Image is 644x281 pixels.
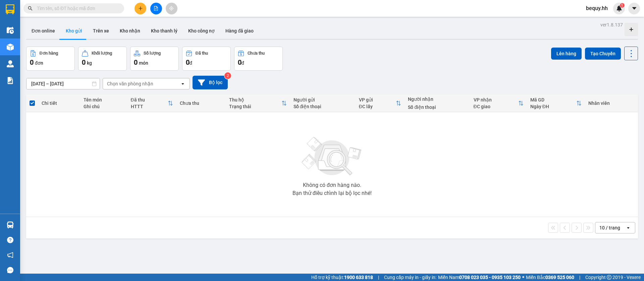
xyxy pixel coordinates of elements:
[551,48,582,60] button: Lên hàng
[600,21,623,28] div: ver 1.8.137
[220,23,259,39] button: Hàng đã giao
[40,51,58,56] div: Đơn hàng
[87,60,92,66] span: kg
[588,100,635,106] div: Nhân viên
[384,274,436,281] span: Cung cấp máy in - giấy in:
[241,60,244,66] span: đ
[169,6,174,11] span: aim
[150,3,162,14] button: file-add
[82,58,86,66] span: 0
[599,224,620,231] div: 10 / trang
[238,58,241,66] span: 0
[616,5,622,11] img: icon-new-feature
[7,267,13,273] span: message
[7,237,13,243] span: question-circle
[127,94,177,112] th: Toggle SortBy
[7,77,14,84] img: solution-icon
[190,60,192,66] span: đ
[299,133,366,180] img: svg+xml;base64,PHN2ZyBjbGFzcz0ibGlzdC1wbHVnX19zdmciIHhtbG5zPSJodHRwOi8vd3d3LnczLm9yZy8yMDAwL3N2Zy...
[26,23,60,39] button: Đơn online
[180,100,222,106] div: Chưa thu
[130,47,179,71] button: Số lượng0món
[92,51,112,56] div: Khối lượng
[628,3,640,14] button: caret-down
[408,96,467,102] div: Người nhận
[138,6,143,11] span: plus
[28,6,33,11] span: search
[134,58,138,66] span: 0
[474,104,518,109] div: ĐC giao
[293,104,352,109] div: Số điện thoại
[7,60,14,67] img: warehouse-icon
[180,81,185,86] svg: open
[26,47,75,71] button: Đơn hàng0đơn
[438,274,521,281] span: Miền Nam
[293,97,352,102] div: Người gửi
[356,94,405,112] th: Toggle SortBy
[183,23,220,39] button: Kho công nợ
[474,97,518,102] div: VP nhận
[522,276,524,279] span: ⚪️
[378,274,379,281] span: |
[621,3,623,8] span: 1
[292,191,372,196] div: Bạn thử điều chỉnh lại bộ lọc nhé!
[135,3,146,14] button: plus
[359,97,396,102] div: VP gửi
[626,225,631,230] svg: open
[154,6,158,11] span: file-add
[581,4,613,12] span: bequy.hh
[234,47,283,71] button: Chưa thu0đ
[248,51,265,56] div: Chưa thu
[35,60,43,66] span: đơn
[37,5,116,12] input: Tìm tên, số ĐT hoặc mã đơn
[585,48,621,60] button: Tạo Chuyến
[229,97,281,102] div: Thu hộ
[7,221,14,228] img: warehouse-icon
[114,23,146,39] button: Kho nhận
[60,23,88,39] button: Kho gửi
[530,97,576,102] div: Mã GD
[42,100,76,106] div: Chi tiết
[303,183,361,188] div: Không có đơn hàng nào.
[311,274,373,281] span: Hỗ trợ kỹ thuật:
[226,94,290,112] th: Toggle SortBy
[88,23,114,39] button: Trên xe
[579,274,580,281] span: |
[229,104,281,109] div: Trạng thái
[186,58,190,66] span: 0
[459,275,521,280] strong: 0708 023 035 - 0935 103 250
[526,274,574,281] span: Miền Bắc
[408,104,467,110] div: Số điện thoại
[7,252,13,258] span: notification
[470,94,527,112] th: Toggle SortBy
[359,104,396,109] div: ĐC lấy
[625,23,638,36] div: Tạo kho hàng mới
[530,104,576,109] div: Ngày ĐH
[139,60,148,66] span: món
[620,3,625,8] sup: 1
[7,27,14,34] img: warehouse-icon
[84,104,124,109] div: Ghi chú
[84,97,124,102] div: Tên món
[7,44,14,51] img: warehouse-icon
[631,5,637,11] span: caret-down
[107,80,153,87] div: Chọn văn phòng nhận
[527,94,585,112] th: Toggle SortBy
[224,72,231,79] sup: 2
[26,78,100,89] input: Select a date range.
[607,275,611,280] span: copyright
[78,47,127,71] button: Khối lượng0kg
[166,3,177,14] button: aim
[182,47,231,71] button: Đã thu0đ
[144,51,161,56] div: Số lượng
[30,58,34,66] span: 0
[6,4,14,14] img: logo-vxr
[131,104,168,109] div: HTTT
[193,76,228,89] button: Bộ lọc
[196,51,208,56] div: Đã thu
[146,23,183,39] button: Kho thanh lý
[545,275,574,280] strong: 0369 525 060
[131,97,168,102] div: Đã thu
[344,275,373,280] strong: 1900 633 818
